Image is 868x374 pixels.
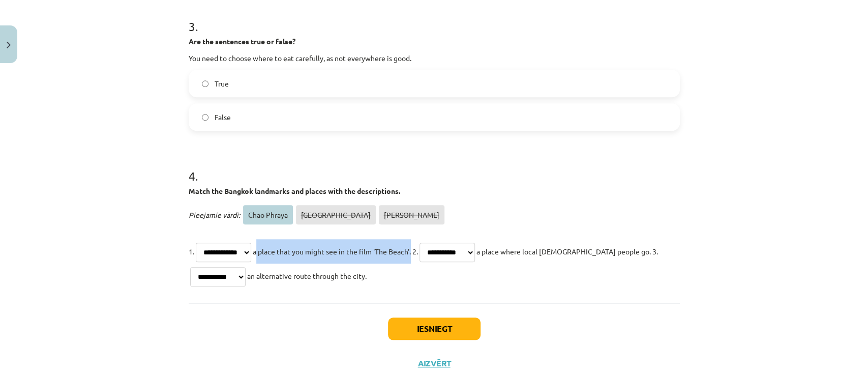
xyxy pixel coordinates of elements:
p: You need to choose where to eat carefully, as not everywhere is good. [189,53,680,64]
button: Iesniegt [388,318,481,340]
span: Pieejamie vārdi: [189,210,240,219]
span: False [215,112,231,123]
h1: 3 . [189,2,680,33]
strong: Are the sentences true or false? [189,37,295,46]
span: an alternative route through the city. [247,271,367,280]
img: icon-close-lesson-0947bae3869378f0d4975bcd49f059093ad1ed9edebbc8119c70593378902aed.svg [7,42,11,48]
span: [PERSON_NAME] [379,205,444,224]
span: a place that you might see in the film 'The Beach'. 2. [253,247,418,256]
span: a place where local [DEMOGRAPHIC_DATA] people go. 3. [476,247,658,256]
strong: Match the Bangkok landmarks and places with the descriptions. [189,186,400,195]
span: [GEOGRAPHIC_DATA] [296,205,376,224]
h1: 4 . [189,151,680,183]
input: True [202,80,208,87]
button: Aizvērt [415,358,454,368]
span: 1. [189,247,194,256]
input: False [202,114,208,121]
span: Chao Phraya [243,205,293,224]
span: True [215,78,229,89]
